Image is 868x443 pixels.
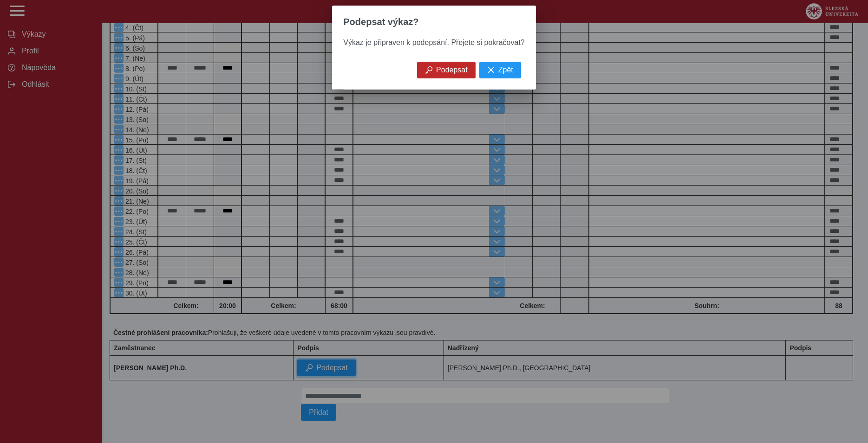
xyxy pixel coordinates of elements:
[479,62,521,78] button: Zpět
[417,62,476,78] button: Podepsat
[436,66,468,74] span: Podepsat
[343,39,524,46] span: Výkaz je připraven k podepsání. Přejete si pokračovat?
[343,17,418,27] span: Podepsat výkaz?
[498,66,513,74] span: Zpět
